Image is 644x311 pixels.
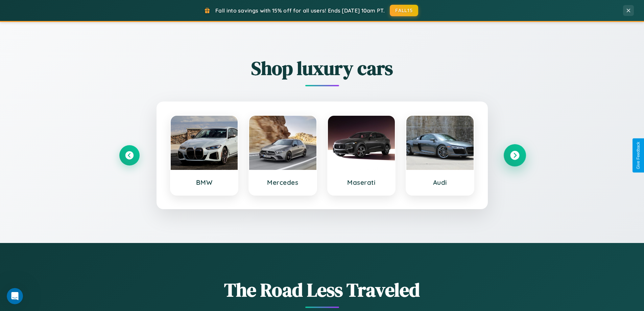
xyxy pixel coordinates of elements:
[413,178,467,186] h3: Audi
[215,7,385,14] span: Fall into savings with 15% off for all users! Ends [DATE] 10am PT.
[119,277,525,303] h1: The Road Less Traveled
[177,178,231,186] h3: BMW
[390,5,418,16] button: FALL15
[7,288,23,304] iframe: Intercom live chat
[119,55,525,81] h2: Shop luxury cars
[636,142,641,169] div: Give Feedback
[256,178,310,186] h3: Mercedes
[335,178,388,186] h3: Maserati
